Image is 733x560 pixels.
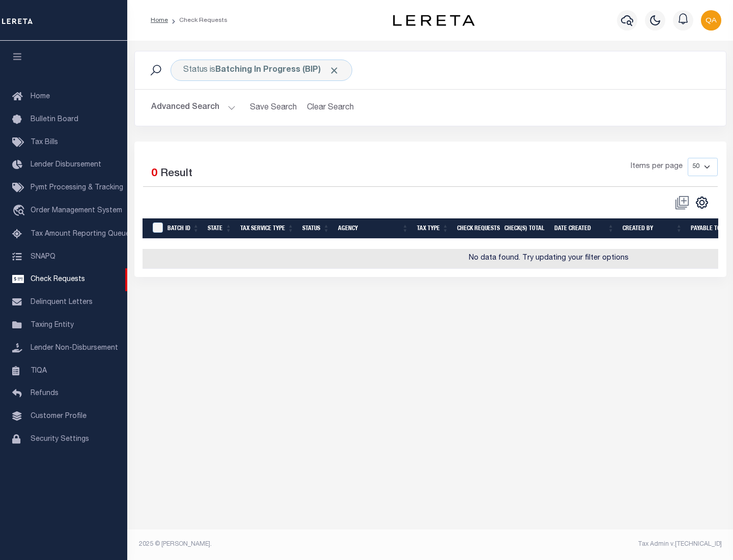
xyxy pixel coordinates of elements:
span: Check Requests [31,276,85,283]
th: Status: activate to sort column ascending [298,218,334,239]
button: Save Search [244,98,303,118]
span: Bulletin Board [31,116,78,123]
th: Tax Type: activate to sort column ascending [413,218,453,239]
span: Lender Disbursement [31,161,101,169]
span: Delinquent Letters [31,299,93,306]
th: Batch Id: activate to sort column ascending [163,218,204,239]
th: Created By: activate to sort column ascending [618,218,687,239]
span: Home [31,93,50,100]
span: Tax Bills [31,139,58,146]
th: Agency: activate to sort column ascending [334,218,413,239]
span: Security Settings [31,436,89,443]
div: Status is [171,60,352,81]
span: Customer Profile [31,413,87,420]
span: Refunds [31,390,59,397]
span: Lender Non-Disbursement [31,345,118,352]
span: Items per page [631,161,683,173]
th: State: activate to sort column ascending [204,218,236,239]
b: Batching In Progress (BIP) [215,66,340,74]
button: Clear Search [303,98,358,118]
th: Check Requests [453,218,500,239]
span: TIQA [31,367,47,374]
span: Tax Amount Reporting Queue [31,231,130,238]
li: Check Requests [168,16,228,25]
span: Click to Remove [329,65,340,76]
label: Result [160,166,192,182]
i: travel_explore [12,205,29,218]
span: Taxing Entity [31,322,74,329]
span: Order Management System [31,207,122,214]
th: Date Created: activate to sort column ascending [550,218,618,239]
span: Pymt Processing & Tracking [31,184,123,191]
a: Home [151,17,168,23]
div: Tax Admin v.[TECHNICAL_ID] [438,540,722,549]
th: Tax Service Type: activate to sort column ascending [236,218,298,239]
img: svg+xml;base64,PHN2ZyB4bWxucz0iaHR0cDovL3d3dy53My5vcmcvMjAwMC9zdmciIHBvaW50ZXItZXZlbnRzPSJub25lIi... [701,10,721,31]
span: SNAPQ [31,253,55,260]
th: Check(s) Total [500,218,550,239]
button: Advanced Search [151,98,236,118]
div: 2025 © [PERSON_NAME]. [131,540,431,549]
img: logo-dark.svg [393,15,474,26]
span: 0 [151,169,157,179]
